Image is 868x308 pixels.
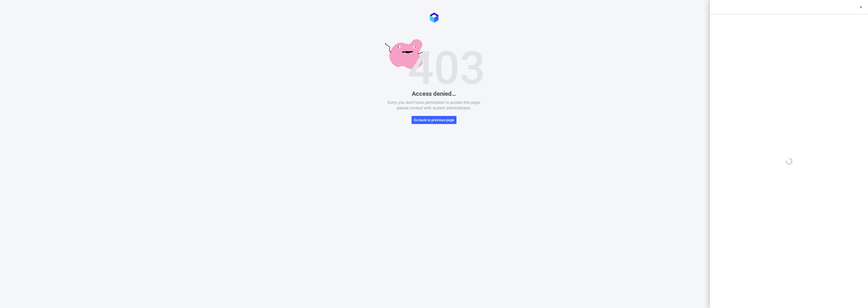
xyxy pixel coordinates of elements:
[385,39,483,84] img: Error image
[414,118,454,122] span: Go back to previous page
[386,100,483,111] p: Sorry, you don't have permission to access this page, please contact with system administrator.
[412,90,456,97] p: Access denied…
[430,13,439,23] img: Logo
[412,116,456,124] button: Go back to previous page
